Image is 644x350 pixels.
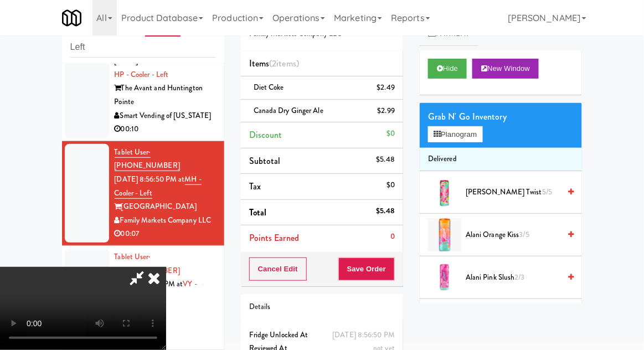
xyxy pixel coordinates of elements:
button: Planogram [428,126,482,143]
a: Avant HP - Cooler - Left [115,55,205,80]
div: The Avant and Huntington Pointe [115,81,216,109]
input: Search vision orders [70,37,216,58]
li: Tablet User· [PHONE_NUMBER][DATE] 8:56:50 PM atMH - Cooler - Left[GEOGRAPHIC_DATA]Family Markets ... [62,141,224,246]
div: Grab N' Go Inventory [428,109,574,125]
div: [GEOGRAPHIC_DATA] [115,200,216,214]
span: Points Earned [249,231,299,244]
span: 3/5 [519,229,529,240]
img: Micromart [62,8,81,28]
span: Discount [249,128,282,141]
div: Alani Pink Slush2/3 [461,271,574,285]
div: [DATE] 8:56:50 PM [332,328,395,342]
span: [DATE] 8:56:50 PM at [115,174,185,184]
div: $0 [387,127,395,141]
a: Tablet User· [PHONE_NUMBER] [115,251,180,276]
div: Fridge Unlocked At [249,328,395,342]
span: Alani Pink Slush [466,271,560,285]
div: $0 [387,178,395,192]
div: $5.48 [377,153,395,167]
span: Tax [249,180,261,193]
a: VY - Cooler - Left [115,279,197,303]
button: Save Order [338,258,395,281]
button: Hide [428,59,467,79]
span: (2 ) [269,57,299,70]
div: 00:07 [115,227,216,241]
span: [PERSON_NAME] Twist [466,186,560,199]
div: $5.48 [377,204,395,218]
span: Alani Orange Kiss [466,228,560,242]
ng-pluralize: items [277,57,297,70]
li: Delivered [420,148,582,171]
span: 5/5 [542,187,552,197]
span: Items [249,57,299,70]
span: Total [249,206,267,219]
div: Smart Vending of [US_STATE] [115,109,216,123]
button: Cancel Edit [249,258,307,281]
div: Alani Orange Kiss3/5 [461,228,574,242]
li: Tablet User· [PHONE_NUMBER][DATE] 8:50:48 PM atAvant HP - Cooler - LeftThe Avant and Huntington P... [62,23,224,141]
div: Family Markets Company LLC [115,214,216,228]
div: $2.99 [378,104,395,118]
span: Subtotal [249,155,281,167]
div: [PERSON_NAME] Twist5/5 [461,186,574,199]
span: 2/3 [515,272,525,282]
div: Details [249,300,395,314]
span: Canada Dry Ginger Ale [254,105,323,116]
div: $2.49 [377,81,395,95]
button: New Window [472,59,539,79]
a: Tablet User· [PHONE_NUMBER] [115,147,180,172]
a: MH - Cooler - Left [115,174,202,199]
span: Diet Coke [254,82,284,92]
h5: Family Markets Company LLC [249,30,395,38]
div: 00:10 [115,122,216,136]
div: 0 [390,230,395,244]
